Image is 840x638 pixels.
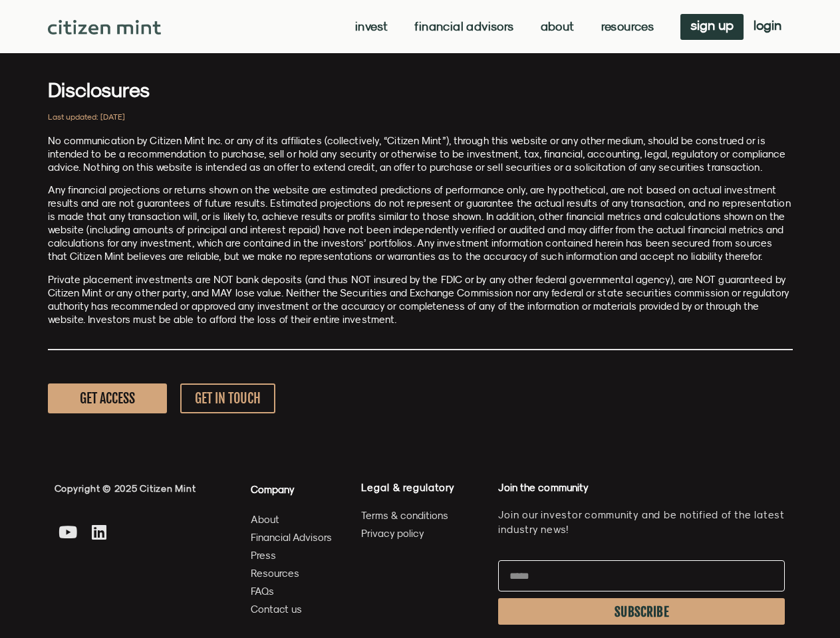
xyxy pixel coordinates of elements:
span: sign up [690,21,734,30]
nav: Menu [355,20,654,33]
a: GET IN TOUCH [180,383,275,413]
a: Privacy policy [361,525,485,542]
span: Financial Advisors [251,529,332,546]
img: Citizen Mint [48,20,162,35]
span: FAQs [251,583,274,599]
span: GET ACCESS [80,390,135,407]
span: Press [251,547,276,564]
span: GET IN TOUCH [195,390,261,407]
p: Join our investor community and be notified of the latest industry news! [498,508,785,537]
a: Contact us [251,601,333,617]
h3: Disclosures [48,80,793,100]
span: Contact us [251,601,302,617]
a: Press [251,547,333,564]
h4: Join the community [498,481,785,494]
a: GET ACCESS [48,383,167,413]
span: login [754,21,781,30]
a: About [541,20,575,33]
a: Terms & conditions [361,507,485,524]
h4: Company [251,481,333,498]
a: Financial Advisors [251,529,333,546]
span: Privacy policy [361,525,424,542]
span: Resources [251,565,299,582]
a: Financial Advisors [414,20,513,33]
button: SUBSCRIBE [498,598,785,625]
h2: Last updated: [DATE] [48,113,793,121]
a: login [744,14,791,40]
span: About [251,511,279,528]
form: Newsletter [498,560,785,631]
a: Resources [601,20,654,33]
span: Copyright © 2025 Citizen Mint [55,483,196,494]
h4: Legal & regulatory [361,481,485,494]
a: sign up [680,14,744,40]
p: No communication by Citizen Mint Inc. or any of its affiliates (collectively, “Citizen Mint”), th... [48,134,793,174]
a: About [251,511,333,528]
a: Resources [251,565,333,582]
a: Invest [355,20,388,33]
span: SUBSCRIBE [615,607,669,617]
span: Terms & conditions [361,507,448,524]
a: FAQs [251,583,333,599]
p: Private placement investments are NOT bank deposits (and thus NOT insured by the FDIC or by any o... [48,273,793,326]
p: Any financial projections or returns shown on the website are estimated predictions of performanc... [48,183,793,263]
